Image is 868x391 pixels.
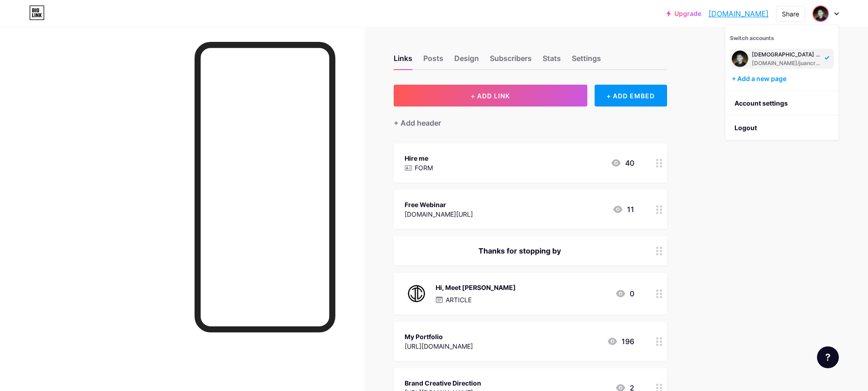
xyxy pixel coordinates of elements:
a: Upgrade [667,10,701,17]
p: FORM [415,163,433,173]
div: Stats [543,53,561,69]
div: + Add header [394,117,441,128]
div: [DEMOGRAPHIC_DATA] Creatives [752,51,822,58]
div: 40 [611,157,634,168]
div: 11 [612,204,634,215]
div: Posts [423,53,443,69]
li: Logout [725,116,838,140]
div: Hire me [405,153,433,163]
img: juancreatives [732,51,748,67]
div: Subscribers [490,53,532,69]
div: Free Webinar [405,200,473,209]
div: [DOMAIN_NAME][URL] [405,209,473,219]
div: [URL][DOMAIN_NAME] [405,341,473,351]
div: + ADD EMBED [595,85,667,107]
div: + Add a new page [732,74,834,83]
img: Hi, Meet Juan [405,282,428,305]
button: + ADD LINK [394,85,587,107]
div: Share [782,9,799,19]
span: + ADD LINK [471,92,510,100]
div: Brand Creative Direction [405,378,481,388]
div: Settings [572,53,601,69]
div: 0 [615,288,634,299]
span: Switch accounts [730,35,774,41]
div: Links [394,53,412,69]
div: [DOMAIN_NAME]/juancreatives [752,60,822,67]
div: My Portfolio [405,332,473,341]
a: [DOMAIN_NAME] [709,8,769,19]
div: Design [454,53,479,69]
div: Hi, Meet [PERSON_NAME] [436,283,516,292]
div: 196 [607,336,634,347]
div: Thanks for stopping by [405,245,634,256]
img: juancreatives [813,6,828,21]
p: ARTICLE [446,295,472,305]
a: Account settings [725,91,838,116]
